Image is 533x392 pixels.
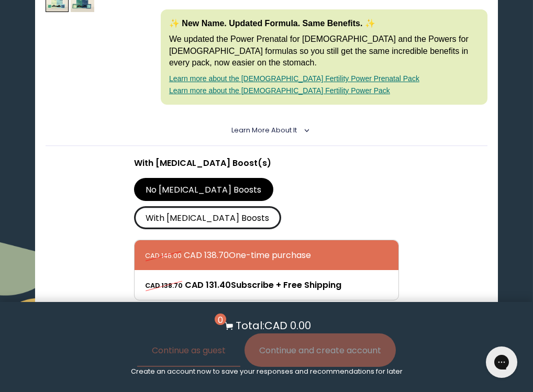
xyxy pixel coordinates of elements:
[231,126,297,135] span: Learn More About it
[169,74,419,83] a: Learn more about the [DEMOGRAPHIC_DATA] Fertility Power Prenatal Pack
[169,33,479,69] p: We updated the Power Prenatal for [DEMOGRAPHIC_DATA] and the Powers for [DEMOGRAPHIC_DATA] formul...
[481,343,523,382] iframe: Gorgias live chat messenger
[169,19,375,28] strong: ✨ New Name. Updated Formula. Same Benefits. ✨
[134,156,399,170] p: With [MEDICAL_DATA] Boost(s)
[215,313,226,325] span: 0
[134,206,281,229] label: With [MEDICAL_DATA] Boosts
[245,333,396,367] button: Continue and create account
[131,367,403,376] p: Create an account now to save your responses and recommendations for later
[300,128,309,133] i: <
[236,318,311,333] p: Total: CAD 0.00
[169,86,390,95] a: Learn more about the [DEMOGRAPHIC_DATA] Fertility Power Pack
[231,126,302,135] summary: Learn More About it <
[134,178,273,201] label: No [MEDICAL_DATA] Boosts
[137,333,240,367] button: Continue as guest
